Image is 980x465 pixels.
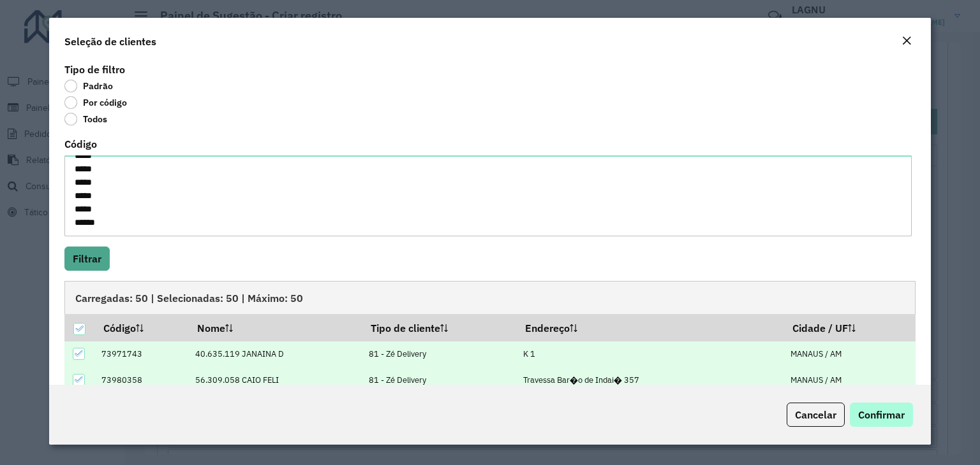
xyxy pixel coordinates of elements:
[517,314,784,341] th: Endereço
[64,281,916,314] div: Carregadas: 50 | Selecionadas: 50 | Máximo: 50
[94,314,188,341] th: Código
[787,403,845,427] button: Cancelar
[189,367,362,393] td: 56.309.058 CAIO FELI
[64,247,110,271] button: Filtrar
[189,314,362,341] th: Nome
[189,341,362,368] td: 40.635.119 JANAINA D
[64,80,113,92] label: Padrão
[362,367,517,393] td: 81 - Zé Delivery
[784,341,916,368] td: MANAUS / AM
[784,367,916,393] td: MANAUS / AM
[64,34,156,49] h4: Seleção de clientes
[64,62,125,77] label: Tipo de filtro
[795,408,836,421] span: Cancelar
[902,36,912,46] em: Fechar
[517,367,784,393] td: Travessa Bar�o de Indai� 357
[362,341,517,368] td: 81 - Zé Delivery
[858,408,905,421] span: Confirmar
[784,314,916,341] th: Cidade / UF
[64,136,97,152] label: Código
[64,113,107,125] label: Todos
[898,33,916,50] button: Close
[517,341,784,368] td: K 1
[94,367,188,393] td: 73980358
[850,403,913,427] button: Confirmar
[94,341,188,368] td: 73971743
[64,96,127,109] label: Por código
[362,314,517,341] th: Tipo de cliente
